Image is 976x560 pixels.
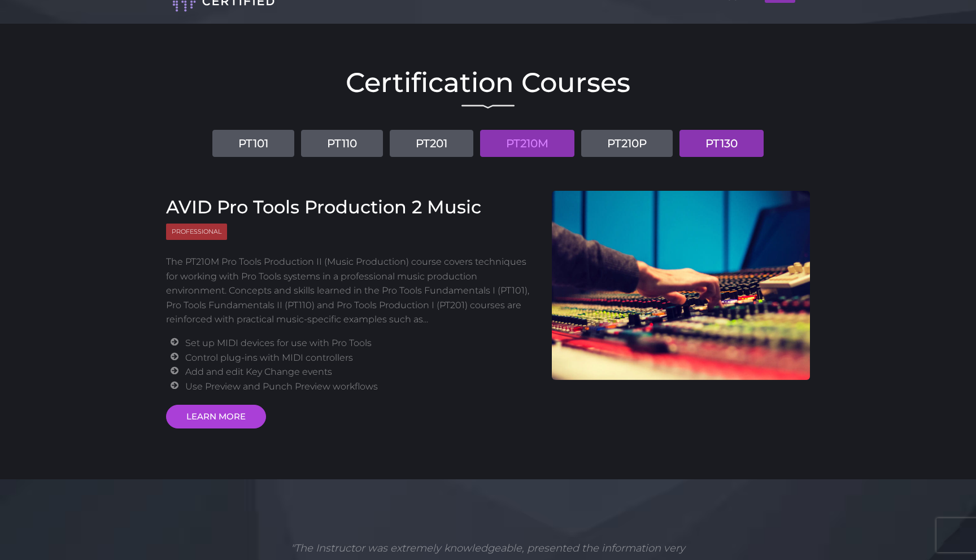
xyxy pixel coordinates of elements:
a: PT210P [581,130,673,157]
li: Use Preview and Punch Preview workflows [185,379,534,394]
img: decorative line [461,104,515,109]
a: PT201 [390,130,473,157]
h2: Certification Courses [166,69,810,96]
a: PT130 [679,130,764,157]
li: Set up MIDI devices for use with Pro Tools [185,336,534,351]
a: PT110 [301,130,383,157]
a: LEARN MORE [166,405,266,428]
img: AVID Pro Tools Production 2 Course [552,191,811,380]
li: Add and edit Key Change events [185,365,534,379]
h3: AVID Pro Tools Production 2 Music [166,196,535,218]
a: PT210M [480,130,574,157]
p: The PT210M Pro Tools Production II (Music Production) course covers techniques for working with P... [166,255,535,327]
a: PT101 [212,130,294,157]
li: Control plug-ins with MIDI controllers [185,351,534,365]
span: Professional [166,224,227,240]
